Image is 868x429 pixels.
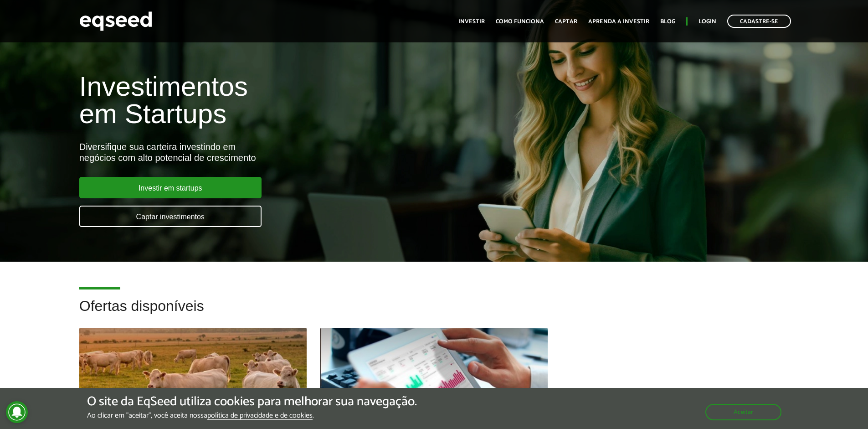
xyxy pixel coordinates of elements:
a: Investir em startups [79,177,262,198]
h1: Investimentos em Startups [79,73,500,128]
a: política de privacidade e de cookies [207,412,313,420]
h2: Ofertas disponíveis [79,298,789,328]
p: Ao clicar em "aceitar", você aceita nossa . [87,411,417,420]
a: Cadastre-se [727,15,791,28]
div: Diversifique sua carteira investindo em negócios com alto potencial de crescimento [79,141,500,163]
button: Aceitar [705,404,781,420]
a: Captar investimentos [79,206,262,227]
a: Blog [660,19,675,25]
h5: O site da EqSeed utiliza cookies para melhorar sua navegação. [87,395,417,409]
a: Aprenda a investir [588,19,649,25]
a: Login [699,19,716,25]
a: Como funciona [496,19,544,25]
img: EqSeed [79,9,152,33]
a: Captar [555,19,577,25]
a: Investir [458,19,485,25]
